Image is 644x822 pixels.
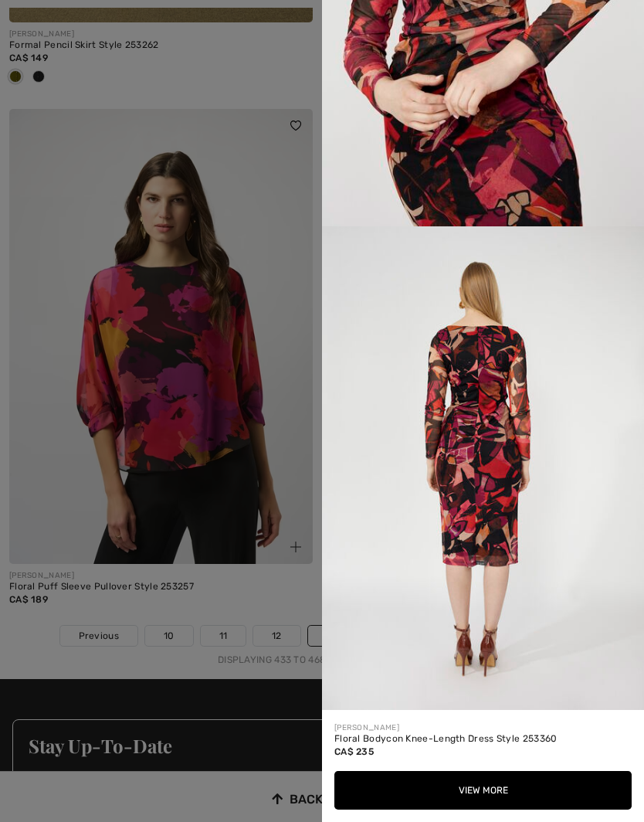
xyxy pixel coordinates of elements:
span: Help [36,11,67,25]
button: View More [334,771,632,810]
div: Floral Bodycon Knee-Length Dress Style 253360 [334,734,632,745]
div: [PERSON_NAME] [334,722,632,734]
span: CA$ 235 [334,746,374,757]
img: Floral Bodycon Knee-Length Dress Style 253360 [322,226,644,710]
